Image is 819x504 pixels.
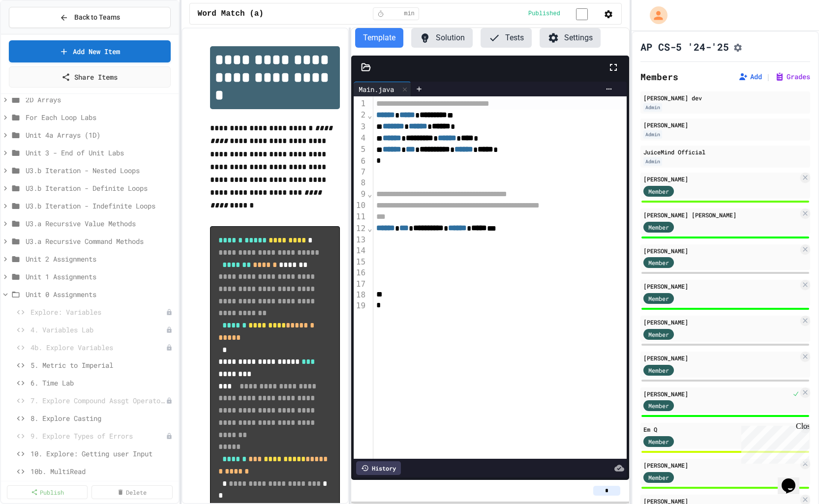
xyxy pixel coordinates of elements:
[411,28,473,48] button: Solution
[643,318,798,326] div: [PERSON_NAME]
[643,210,798,219] div: [PERSON_NAME] [PERSON_NAME]
[643,103,662,112] div: Admin
[354,167,367,178] div: 7
[354,121,367,133] div: 3
[648,294,669,303] span: Member
[4,4,68,62] div: Chat with us now!Close
[26,112,175,122] span: For Each Loop Labs
[30,360,175,370] span: 5. Metric to Imperial
[643,175,798,183] div: [PERSON_NAME]
[9,66,171,88] a: Share Items
[648,437,669,446] span: Member
[648,366,669,375] span: Member
[354,257,367,267] div: 15
[354,82,411,96] div: Main.java
[733,41,743,53] button: Assignment Settings
[354,290,367,300] div: 18
[540,28,601,48] button: Settings
[354,110,367,121] div: 2
[354,84,399,94] div: Main.java
[26,94,175,105] span: 2D Arrays
[648,187,669,196] span: Member
[166,326,173,333] div: Unpublished
[648,223,669,232] span: Member
[404,10,415,18] span: min
[367,111,373,120] span: Fold line
[30,307,166,317] span: Explore: Variables
[9,7,171,28] button: Back to Teams
[26,236,175,246] span: U3.a Recursive Command Methods
[481,28,532,48] button: Tests
[26,165,175,176] span: U3.b Iteration - Nested Loops
[367,189,373,199] span: Fold line
[643,246,798,255] div: [PERSON_NAME]
[738,72,762,82] button: Add
[778,465,809,494] iframe: chat widget
[74,12,120,23] span: Back to Teams
[354,200,367,211] div: 10
[643,425,798,434] div: Em Q
[356,461,401,475] div: History
[9,40,171,62] a: Add New Item
[91,485,172,499] a: Delete
[30,395,166,406] span: 7. Explore Compound Assgt Operators
[30,342,166,353] span: 4b. Explore Variables
[643,157,662,166] div: Admin
[26,218,175,229] span: U3.a Recursive Value Methods
[528,10,560,18] span: Published
[640,70,678,84] h2: Members
[648,473,669,482] span: Member
[30,466,175,476] span: 10b. MultiRead
[737,422,809,464] iframe: chat widget
[30,413,175,423] span: 8. Explore Casting
[528,7,600,20] div: Content is published and visible to students
[354,245,367,256] div: 14
[354,189,367,200] div: 9
[643,148,807,156] div: JuiceMind Official
[354,156,367,167] div: 6
[355,28,403,48] button: Template
[7,485,88,499] a: Publish
[354,223,367,235] div: 12
[26,148,175,158] span: Unit 3 - End of Unit Labs
[648,330,669,339] span: Member
[26,254,175,264] span: Unit 2 Assignments
[643,461,798,470] div: [PERSON_NAME]
[26,289,175,299] span: Unit 0 Assignments
[775,72,810,82] button: Grades
[643,120,807,129] div: [PERSON_NAME]
[166,344,173,351] div: Unpublished
[354,211,367,223] div: 11
[30,431,166,441] span: 9. Explore Types of Errors
[640,40,729,54] h1: AP CS-5 '24-'25
[643,389,790,398] div: [PERSON_NAME]
[648,258,669,267] span: Member
[354,267,367,278] div: 16
[26,130,175,140] span: Unit 4a Arrays (1D)
[766,71,771,83] span: |
[354,235,367,245] div: 13
[643,354,798,362] div: [PERSON_NAME]
[166,309,173,316] div: Unpublished
[26,271,175,282] span: Unit 1 Assignments
[643,282,798,291] div: [PERSON_NAME]
[354,300,367,311] div: 19
[648,401,669,410] span: Member
[26,201,175,211] span: U3.b Iteration - Indefinite Loops
[643,93,807,102] div: [PERSON_NAME] dev
[354,133,367,144] div: 4
[354,178,367,188] div: 8
[30,448,175,459] span: 10. Explore: Getting user Input
[367,224,373,233] span: Fold line
[166,433,173,440] div: Unpublished
[30,325,166,335] span: 4. Variables Lab
[26,183,175,193] span: U3.b Iteration - Definite Loops
[354,98,367,110] div: 1
[166,397,173,404] div: Unpublished
[30,378,175,388] span: 6. Time Lab
[643,130,662,139] div: Admin
[564,8,600,20] input: publish toggle
[639,4,670,27] div: My Account
[198,8,264,20] span: Word Match (a)
[354,144,367,155] div: 5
